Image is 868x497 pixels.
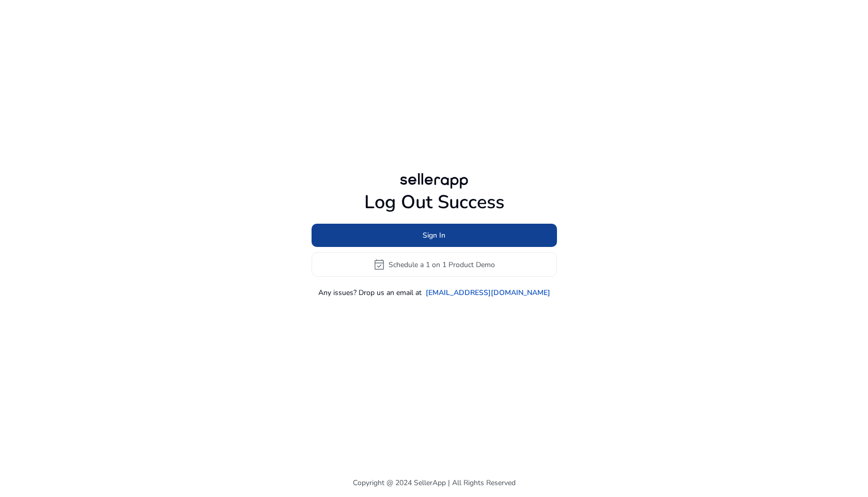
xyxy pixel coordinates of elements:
[312,252,557,277] button: event_availableSchedule a 1 on 1 Product Demo
[312,224,557,247] button: Sign In
[373,258,385,271] span: event_available
[423,230,445,241] span: Sign In
[426,287,550,298] a: [EMAIL_ADDRESS][DOMAIN_NAME]
[318,287,422,298] p: Any issues? Drop us an email at
[312,191,557,213] h1: Log Out Success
